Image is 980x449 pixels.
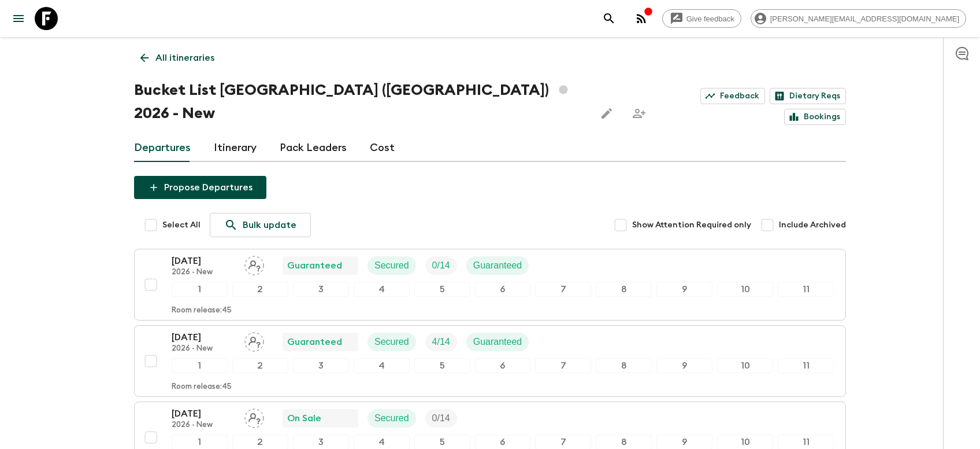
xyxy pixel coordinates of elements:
button: [DATE]2026 - NewAssign pack leaderGuaranteedSecuredTrip FillGuaranteed1234567891011Room release:45 [134,325,846,397]
button: Edit this itinerary [595,102,618,125]
p: [DATE] [172,330,235,344]
div: Secured [367,256,416,275]
div: 1 [172,358,228,373]
div: 9 [656,282,712,297]
a: Feedback [700,88,765,104]
div: Secured [367,409,416,428]
div: 10 [717,358,773,373]
p: [DATE] [172,407,235,421]
span: Include Archived [779,219,846,231]
p: 0 / 14 [432,259,450,273]
div: 5 [414,358,470,373]
div: 6 [475,282,531,297]
h1: Bucket List [GEOGRAPHIC_DATA] ([GEOGRAPHIC_DATA]) 2026 - New [134,79,586,125]
p: 4 / 14 [432,335,450,349]
div: 11 [778,358,834,373]
div: Trip Fill [425,256,457,275]
button: menu [7,7,30,30]
div: 8 [596,282,652,297]
a: Dietary Reqs [770,88,846,104]
a: All itineraries [134,46,221,69]
div: [PERSON_NAME][EMAIL_ADDRESS][DOMAIN_NAME] [751,9,966,28]
p: 2026 - New [172,344,235,354]
span: Assign pack leader [244,412,264,421]
p: Room release: 45 [172,306,232,315]
span: Share this itinerary [628,102,651,125]
div: 7 [535,358,591,373]
p: 2026 - New [172,421,235,430]
p: Room release: 45 [172,382,232,392]
a: Itinerary [214,134,257,162]
p: Secured [374,259,409,273]
div: 2 [232,358,288,373]
div: 1 [172,282,228,297]
div: 4 [354,282,410,297]
span: [PERSON_NAME][EMAIL_ADDRESS][DOMAIN_NAME] [764,14,966,23]
a: Pack Leaders [280,134,347,162]
p: Secured [374,411,409,425]
button: search adventures [597,7,621,30]
button: [DATE]2026 - NewAssign pack leaderGuaranteedSecuredTrip FillGuaranteed1234567891011Room release:45 [134,249,846,321]
div: Secured [367,333,416,351]
p: Guaranteed [287,335,342,349]
div: 3 [293,358,349,373]
a: Bookings [784,109,846,125]
div: 7 [535,282,591,297]
div: 3 [293,282,349,297]
p: 0 / 14 [432,411,450,425]
div: Trip Fill [425,409,457,428]
a: Departures [134,134,191,162]
div: 5 [414,282,470,297]
p: 2026 - New [172,268,235,277]
span: Assign pack leader [244,336,264,345]
a: Give feedback [662,9,741,28]
div: 6 [475,358,531,373]
p: [DATE] [172,254,235,268]
p: Guaranteed [287,259,342,273]
span: Give feedback [680,14,741,23]
p: On Sale [287,411,321,425]
p: All itineraries [155,51,214,65]
p: Secured [374,335,409,349]
a: Bulk update [210,213,311,237]
span: Show Attention Required only [632,219,751,231]
div: 8 [596,358,652,373]
button: Propose Departures [134,176,266,199]
p: Guaranteed [473,335,522,349]
p: Guaranteed [473,259,522,273]
div: 9 [656,358,712,373]
a: Cost [370,134,395,162]
div: 4 [354,358,410,373]
div: 11 [778,282,834,297]
div: 10 [717,282,773,297]
span: Select All [162,219,201,231]
div: 2 [232,282,288,297]
div: Trip Fill [425,333,457,351]
span: Assign pack leader [244,259,264,268]
p: Bulk update [243,218,296,232]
